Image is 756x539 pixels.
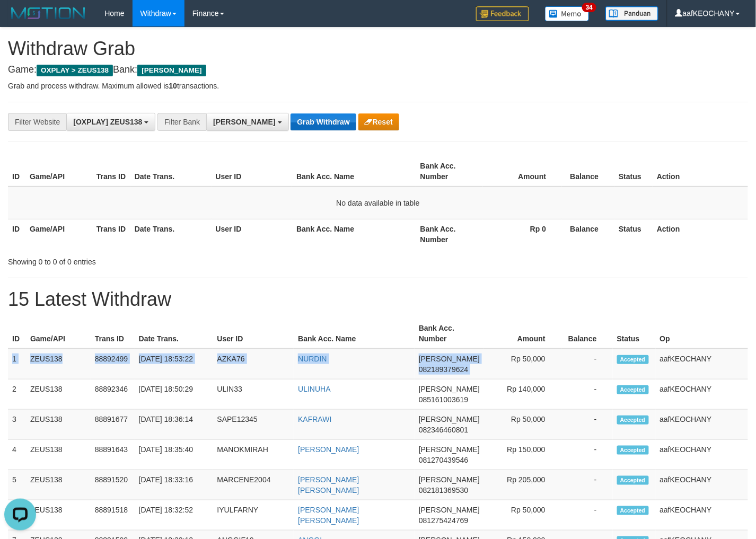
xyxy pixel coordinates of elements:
span: [PERSON_NAME] [419,506,480,514]
strong: 10 [169,82,177,90]
span: Copy 081270439546 to clipboard [419,456,468,464]
span: OXPLAY > ZEUS138 [37,65,113,76]
span: [PERSON_NAME] [419,445,480,454]
td: ZEUS138 [26,410,91,440]
td: - [561,500,613,531]
td: No data available in table [8,187,748,219]
img: panduan.png [605,6,658,21]
th: Balance [562,219,614,249]
th: Amount [484,319,561,349]
td: ZEUS138 [26,440,91,470]
span: Copy 082189379624 to clipboard [419,365,468,374]
td: 4 [8,440,26,470]
td: 88891643 [91,440,135,470]
td: ZEUS138 [26,500,91,531]
span: Accepted [617,385,649,394]
th: Op [656,319,748,349]
th: Trans ID [92,219,130,249]
span: [PERSON_NAME] [137,65,206,76]
td: 2 [8,379,26,410]
td: aafKEOCHANY [656,349,748,379]
a: ULINUHA [298,385,330,393]
th: User ID [212,156,293,187]
span: [OXPLAY] ZEUS138 [73,118,142,126]
th: Bank Acc. Number [416,219,483,249]
img: Button%20Memo.svg [545,6,590,21]
td: 88891518 [91,500,135,531]
a: [PERSON_NAME] [PERSON_NAME] [298,506,359,525]
span: Copy 081275424769 to clipboard [419,516,468,525]
th: Date Trans. [135,319,213,349]
td: - [561,410,613,440]
h1: 15 Latest Withdraw [8,289,748,310]
th: Balance [561,319,613,349]
td: aafKEOCHANY [656,410,748,440]
td: ZEUS138 [26,349,91,379]
td: 1 [8,349,26,379]
span: Accepted [617,446,649,455]
td: Rp 150,000 [484,440,561,470]
td: [DATE] 18:50:29 [135,379,213,410]
th: Bank Acc. Name [292,156,416,187]
td: ZEUS138 [26,470,91,500]
th: Trans ID [91,319,135,349]
td: [DATE] 18:35:40 [135,440,213,470]
a: [PERSON_NAME] [298,445,359,454]
td: - [561,349,613,379]
td: [DATE] 18:32:52 [135,500,213,531]
td: 88892346 [91,379,135,410]
span: Accepted [617,506,649,515]
span: [PERSON_NAME] [419,385,480,393]
th: Trans ID [92,156,130,187]
span: 34 [582,3,596,12]
td: AZKA76 [213,349,294,379]
th: Amount [483,156,562,187]
td: - [561,470,613,500]
img: Feedback.jpg [476,6,529,21]
td: aafKEOCHANY [656,440,748,470]
td: [DATE] 18:53:22 [135,349,213,379]
td: 88892499 [91,349,135,379]
h1: Withdraw Grab [8,38,748,59]
th: User ID [212,219,293,249]
td: Rp 50,000 [484,349,561,379]
td: Rp 50,000 [484,410,561,440]
a: [PERSON_NAME] [PERSON_NAME] [298,475,359,494]
td: IYULFARNY [213,500,294,531]
div: Filter Bank [157,113,206,131]
span: Copy 085161003619 to clipboard [419,395,468,404]
th: ID [8,156,25,187]
td: aafKEOCHANY [656,500,748,531]
div: Filter Website [8,113,66,131]
th: Bank Acc. Number [415,319,484,349]
td: MARCENE2004 [213,470,294,500]
th: ID [8,319,26,349]
th: Status [614,156,653,187]
td: 88891520 [91,470,135,500]
th: Action [653,156,748,187]
td: aafKEOCHANY [656,470,748,500]
p: Grab and process withdraw. Maximum allowed is transactions. [8,81,748,91]
img: MOTION_logo.png [8,5,89,21]
button: Grab Withdraw [291,113,356,130]
td: 88891677 [91,410,135,440]
th: Date Trans. [130,219,212,249]
span: Copy 082346460801 to clipboard [419,426,468,434]
td: [DATE] 18:36:14 [135,410,213,440]
td: ULIN33 [213,379,294,410]
span: Accepted [617,416,649,425]
td: 3 [8,410,26,440]
td: ZEUS138 [26,379,91,410]
span: Copy 082181369530 to clipboard [419,486,468,494]
th: Game/API [25,219,92,249]
span: Accepted [617,476,649,485]
th: Status [614,219,653,249]
td: aafKEOCHANY [656,379,748,410]
th: Action [653,219,748,249]
button: [OXPLAY] ZEUS138 [66,113,155,131]
td: MANOKMIRAH [213,440,294,470]
h4: Game: Bank: [8,65,748,75]
span: Accepted [617,355,649,364]
span: [PERSON_NAME] [419,475,480,484]
th: User ID [213,319,294,349]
